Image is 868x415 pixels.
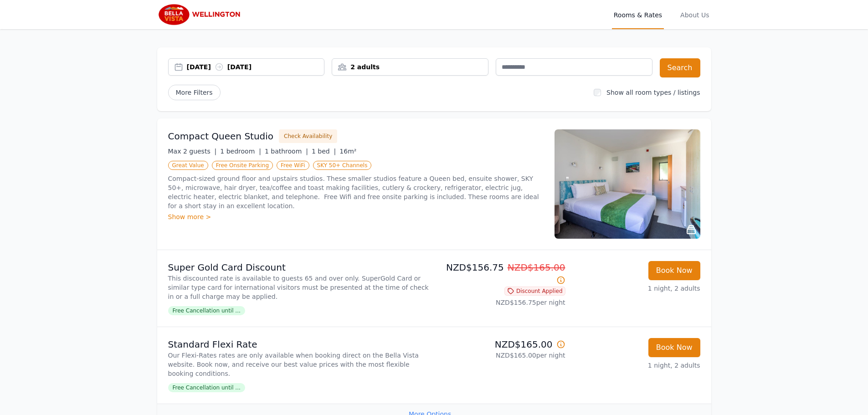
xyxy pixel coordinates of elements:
span: Discount Applied [504,287,565,296]
button: Search [660,58,700,77]
img: Bella Vista Wellington [157,4,245,26]
p: NZD$156.75 per night [438,298,565,307]
p: NZD$165.00 per night [438,351,565,360]
span: More Filters [168,85,221,100]
span: NZD$165.00 [508,262,565,273]
span: Great Value [168,161,208,170]
span: 1 bed | [312,148,336,155]
span: 1 bedroom | [220,148,261,155]
span: Max 2 guests | [168,148,217,155]
p: NZD$165.00 [438,338,565,351]
p: 1 night, 2 adults [573,361,700,370]
span: SKY 50+ Channels [313,161,372,170]
p: Our Flexi-Rates rates are only available when booking direct on the Bella Vista website. Book now... [168,351,431,378]
button: Book Now [648,261,700,280]
button: Check Availability [279,129,337,143]
span: Free Cancellation until ... [168,383,245,392]
div: Show more > [168,212,544,221]
button: Book Now [648,338,700,357]
div: [DATE] [DATE] [187,62,324,72]
p: Super Gold Card Discount [168,261,431,274]
span: Free Cancellation until ... [168,306,245,315]
span: 1 bathroom | [265,148,308,155]
h3: Compact Queen Studio [168,130,274,143]
p: Standard Flexi Rate [168,338,431,351]
span: 16m² [339,148,356,155]
label: Show all room types / listings [606,89,700,96]
p: Compact-sized ground floor and upstairs studios. These smaller studios feature a Queen bed, ensui... [168,174,544,210]
p: This discounted rate is available to guests 65 and over only. SuperGold Card or similar type card... [168,274,431,301]
p: NZD$156.75 [438,261,565,287]
p: 1 night, 2 adults [573,284,700,293]
div: 2 adults [332,62,488,72]
span: Free WiFi [277,161,309,170]
span: Free Onsite Parking [212,161,273,170]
